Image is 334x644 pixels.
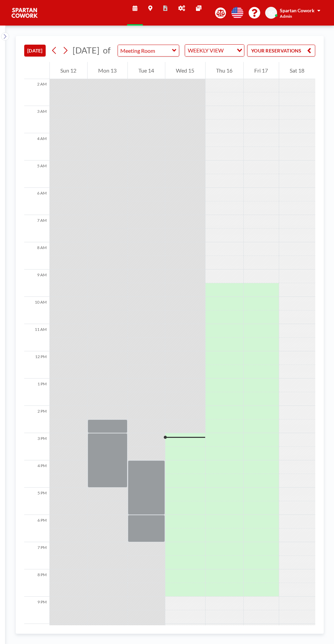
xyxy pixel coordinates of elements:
[24,406,49,433] div: 2 PM
[206,62,243,79] div: Thu 16
[24,188,49,215] div: 6 AM
[244,62,279,79] div: Fri 17
[24,297,49,324] div: 10 AM
[128,62,165,79] div: Tue 14
[185,45,244,56] div: Search for option
[247,45,315,57] button: YOUR RESERVATIONS
[11,6,38,20] img: organization-logo
[165,62,205,79] div: Wed 15
[226,46,233,55] input: Search for option
[24,79,49,106] div: 2 AM
[24,324,49,351] div: 11 AM
[24,45,46,57] button: [DATE]
[73,45,100,55] span: [DATE]
[24,569,49,597] div: 8 PM
[186,46,225,55] span: WEEKLY VIEW
[280,14,292,19] span: Admin
[24,515,49,542] div: 6 PM
[24,242,49,270] div: 8 AM
[24,215,49,242] div: 7 AM
[24,106,49,133] div: 3 AM
[24,433,49,460] div: 3 PM
[24,379,49,406] div: 1 PM
[24,270,49,297] div: 9 AM
[50,62,87,79] div: Sun 12
[24,488,49,515] div: 5 PM
[279,62,315,79] div: Sat 18
[118,45,172,56] input: Meeting Room
[24,351,49,379] div: 12 PM
[24,133,49,160] div: 4 AM
[88,62,127,79] div: Mon 13
[24,160,49,188] div: 5 AM
[280,7,315,13] span: Spartan Cowork
[103,45,110,56] span: of
[268,10,274,16] span: SC
[24,542,49,569] div: 7 PM
[24,597,49,624] div: 9 PM
[24,460,49,488] div: 4 PM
